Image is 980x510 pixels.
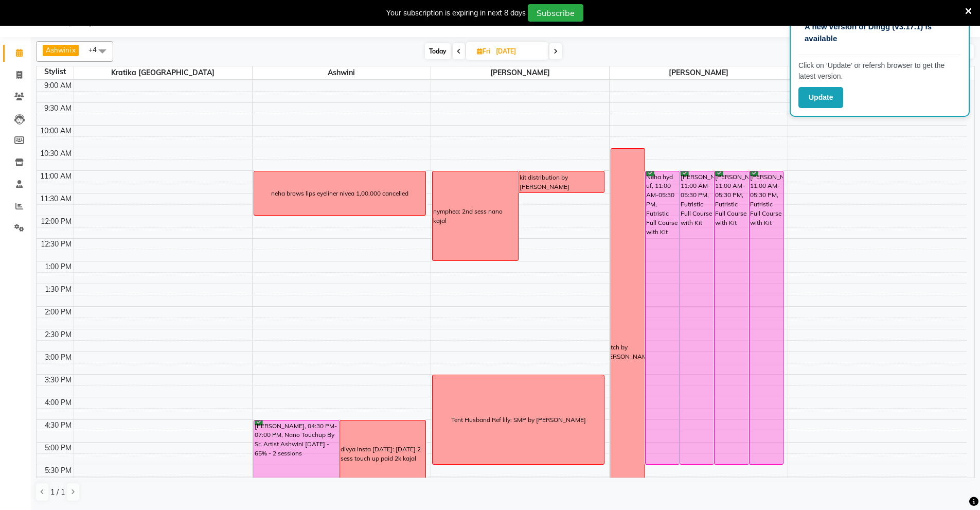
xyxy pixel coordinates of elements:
div: 2:00 PM [43,307,74,318]
div: 3:30 PM [43,375,74,385]
span: [PERSON_NAME] [610,66,788,79]
div: Stylist [37,66,74,77]
div: 12:30 PM [39,239,74,250]
div: Batch by [PERSON_NAME] [603,343,653,361]
div: [PERSON_NAME], 11:00 AM-05:30 PM, Futristic Full Course with Kit [715,171,748,464]
div: neha brows lips eyeliner nivea 1,00,000 cancelled [271,189,408,198]
span: Kratika [GEOGRAPHIC_DATA] [74,66,252,79]
button: Subscribe [528,4,583,22]
div: 4:00 PM [43,397,74,408]
div: 5:00 PM [43,443,74,453]
p: Click on ‘Update’ or refersh browser to get the latest version. [798,60,961,82]
div: 12:00 PM [39,216,74,227]
div: 3:00 PM [43,352,74,363]
div: 1:30 PM [43,284,74,295]
div: Neha hyd uf, 11:00 AM-05:30 PM, Futristic Full Course with Kit [646,171,679,464]
p: A new version of Dingg (v3.17.1) is available [805,21,955,44]
div: 10:30 AM [38,148,74,159]
div: 4:30 PM [43,420,74,431]
div: 9:00 AM [42,80,74,91]
div: Your subscription is expiring in next 8 days [386,8,526,19]
span: +4 [88,45,104,54]
span: 1 / 1 [50,487,65,498]
div: 5:30 PM [43,465,74,476]
div: divya insta [DATE]: [DATE] 2 sess touch up paid 2k kajal [341,445,425,463]
div: nymphea: 2nd sess nano kajal [433,207,518,225]
div: 11:30 AM [38,194,74,204]
div: 9:30 AM [42,103,74,114]
div: [PERSON_NAME], 11:00 AM-05:30 PM, Futristic Full Course with Kit [680,171,714,464]
div: kit distribution by [PERSON_NAME] [520,173,604,191]
div: 1:00 PM [43,261,74,272]
a: x [71,46,76,54]
div: [PERSON_NAME], 11:00 AM-05:30 PM, Futristic Full Course with Kit [750,171,783,464]
input: 2025-09-05 [493,44,544,59]
span: [PERSON_NAME] [431,66,609,79]
div: 11:00 AM [38,171,74,182]
div: Tent Husband Ref lily: SMP by [PERSON_NAME] [451,415,586,425]
span: Fri [474,47,493,55]
button: Update [798,87,843,108]
span: Nivea Artist [788,66,967,79]
div: 2:30 PM [43,329,74,340]
div: 10:00 AM [38,126,74,136]
span: Ashwini [253,66,431,79]
span: Today [425,43,451,59]
span: Ashwini [46,46,71,54]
